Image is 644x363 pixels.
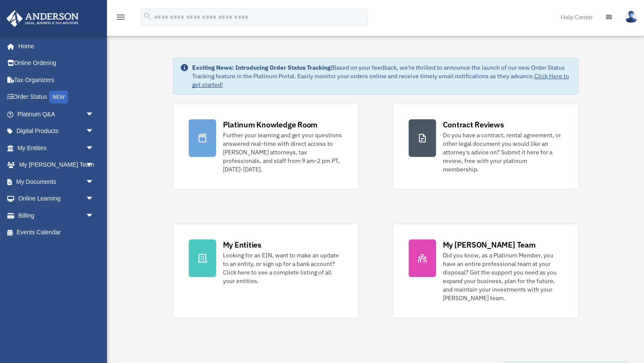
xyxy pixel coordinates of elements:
[223,239,261,250] div: My Entities
[116,15,126,22] a: menu
[86,190,103,208] span: arrow_drop_down
[6,106,107,123] a: Platinum Q&Aarrow_drop_down
[49,91,68,103] div: NEW
[4,10,81,27] img: Anderson Advisors Platinum Portal
[6,156,107,174] a: My [PERSON_NAME] Teamarrow_drop_down
[6,55,107,72] a: Online Ordering
[6,139,107,156] a: My Entitiesarrow_drop_down
[6,71,107,89] a: Tax Organizers
[443,239,536,250] div: My [PERSON_NAME] Team
[6,89,107,106] a: Order StatusNEW
[443,251,563,302] div: Did you know, as a Platinum Member, you have an entire professional team at your disposal? Get th...
[86,173,103,191] span: arrow_drop_down
[393,103,579,189] a: Contract Reviews Do you have a contract, rental agreement, or other legal document you would like...
[192,63,571,89] div: Based on your feedback, we're thrilled to announce the launch of our new Order Status Tracking fe...
[86,156,103,174] span: arrow_drop_down
[223,131,343,174] div: Further your learning and get your questions answered real-time with direct access to [PERSON_NAM...
[192,72,569,89] a: Click Here to get started!
[86,123,103,140] span: arrow_drop_down
[6,173,107,190] a: My Documentsarrow_drop_down
[86,106,103,123] span: arrow_drop_down
[6,38,103,55] a: Home
[223,119,318,130] div: Platinum Knowledge Room
[6,207,107,224] a: Billingarrow_drop_down
[173,224,359,318] a: My Entities Looking for an EIN, want to make an update to an entity, or sign up for a bank accoun...
[116,12,126,22] i: menu
[192,64,332,71] strong: Exciting News: Introducing Order Status Tracking!
[443,119,504,130] div: Contract Reviews
[6,190,107,207] a: Online Learningarrow_drop_down
[625,11,638,23] img: User Pic
[6,123,107,140] a: Digital Productsarrow_drop_down
[6,224,107,241] a: Events Calendar
[173,103,359,189] a: Platinum Knowledge Room Further your learning and get your questions answered real-time with dire...
[86,139,103,157] span: arrow_drop_down
[443,131,563,174] div: Do you have a contract, rental agreement, or other legal document you would like an attorney's ad...
[393,224,579,318] a: My [PERSON_NAME] Team Did you know, as a Platinum Member, you have an entire professional team at...
[86,207,103,224] span: arrow_drop_down
[143,12,152,21] i: search
[223,251,343,285] div: Looking for an EIN, want to make an update to an entity, or sign up for a bank account? Click her...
